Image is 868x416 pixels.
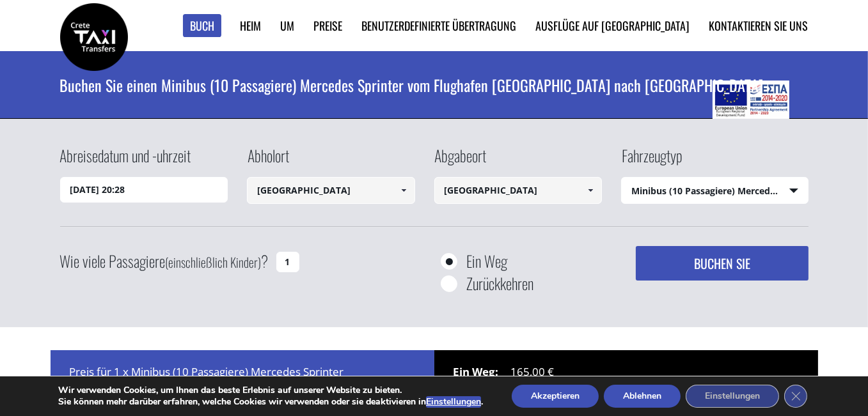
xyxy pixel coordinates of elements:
[604,385,681,408] button: Ablehnen
[183,14,221,38] a: Buch
[70,364,344,379] font: Preis für 1 x Minibus (10 Passagiere) Mercedes Sprinter
[466,272,533,295] font: Zurückkehren
[362,17,517,34] a: Benutzerdefinierte Übertragung
[435,144,487,167] font: Abgabeort
[241,17,262,34] a: Heim
[60,249,166,272] font: Wie viele Passagiere
[60,144,191,167] font: Abreisedatum und -uhrzeit
[58,384,402,396] font: Wir verwenden Cookies, um Ihnen das beste Erlebnis auf unserer Website zu bieten.
[60,3,128,71] img: Kreta Taxi Transfers | Buchen Sie einen Minibus-Transfer vom Flughafen Heraklion nach Rethymnon |...
[705,390,760,402] font: Einstellungen
[58,396,426,408] font: Sie können mehr darüber erfahren, welche Cookies wir verwenden oder sie deaktivieren in
[166,252,262,272] font: (einschließlich Kinder)
[709,17,809,34] a: Kontaktieren Sie uns
[512,385,599,408] button: Akzeptieren
[694,254,750,273] font: BUCHEN SIE
[190,17,214,34] font: Buch
[481,396,483,408] font: .
[426,396,481,408] button: Einstellungen
[623,390,661,402] font: Ablehnen
[262,249,269,272] font: ?
[784,385,807,408] button: GDPR Cookie Banner schließen
[314,17,343,34] a: Preise
[247,177,415,204] input: Abholort auswählen
[466,249,507,272] font: Ein Weg
[434,177,603,204] input: Abgabeort auswählen
[60,73,764,96] font: Buchen Sie einen Minibus (10 Passagiere) Mercedes Sprinter vom Flughafen [GEOGRAPHIC_DATA] nach [...
[248,144,289,167] font: Abholort
[511,364,555,379] font: 165,00 €
[60,29,128,42] a: Kreta Taxi Transfers | Buchen Sie einen Minibus-Transfer vom Flughafen Heraklion nach Rethymnon |...
[580,177,601,204] a: Alle Artikel anzeigen
[686,385,779,408] button: Einstellungen
[536,17,690,34] a: Ausflüge auf [GEOGRAPHIC_DATA]
[454,364,499,379] font: Ein Weg:
[622,144,683,167] font: Fahrzeugtyp
[281,17,295,34] a: Um
[531,390,580,402] font: Akzeptieren
[393,177,414,204] a: Alle Artikel anzeigen
[636,246,808,281] button: BUCHEN SIE
[426,396,481,408] font: Einstellungen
